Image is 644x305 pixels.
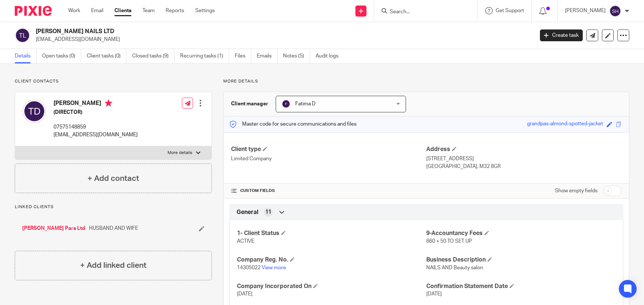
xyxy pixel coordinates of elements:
p: Master code for secure communications and files [229,120,357,128]
a: Team [142,7,155,14]
a: Work [68,7,80,14]
img: svg%3E [23,99,46,123]
span: General [237,208,258,216]
a: Notes (5) [283,49,310,63]
h4: Client type [231,146,426,153]
h4: Address [426,146,621,153]
h2: [PERSON_NAME] NAILS LTD [36,28,430,35]
a: Create task [540,29,583,41]
h4: CUSTOM FIELDS [231,188,426,194]
input: Search [389,9,455,15]
span: 860 + 50 TO SET UP [426,239,472,244]
p: Linked clients [15,204,212,210]
h4: Business Description [426,256,616,264]
a: Closed tasks (9) [132,49,175,63]
p: [PERSON_NAME] [565,7,606,14]
h4: 9-Accountancy Fees [426,229,616,237]
a: [PERSON_NAME] Pars Ltd [22,225,85,232]
label: Show empty fields [555,187,597,194]
div: grandpas-almond-spotted-jacket [527,120,603,129]
p: More details [223,78,629,84]
img: svg%3E [282,99,290,108]
span: [DATE] [237,291,252,297]
span: 11 [265,208,271,216]
h5: (DIRECTOR) [54,109,138,116]
h4: 1- Client Status [237,229,426,237]
h4: Confirmation Statement Date [426,283,616,290]
span: Fatima D [295,101,316,106]
a: Clients [114,7,131,14]
h3: Client manager [231,100,268,108]
span: Get Support [496,8,524,13]
a: Reports [166,7,184,14]
p: [EMAIL_ADDRESS][DOMAIN_NAME] [54,131,138,139]
h4: Company Incorporated On [237,283,426,290]
span: HUSBAND AND WIFE [89,225,138,232]
span: 14305022 [237,265,261,270]
p: Limited Company [231,155,426,162]
h4: + Add linked client [80,260,147,271]
p: [STREET_ADDRESS] [426,155,621,162]
a: Settings [195,7,215,14]
a: Recurring tasks (1) [180,49,229,63]
img: svg%3E [609,5,621,17]
a: Emails [257,49,278,63]
a: Files [235,49,251,63]
i: Primary [105,99,112,107]
p: 07575148859 [54,123,138,131]
p: More details [168,150,192,156]
img: svg%3E [15,28,30,43]
a: Open tasks (0) [42,49,81,63]
h4: + Add contact [87,173,139,184]
a: Email [91,7,103,14]
span: NAILS AND Beauty salon [426,265,483,270]
a: Client tasks (0) [87,49,127,63]
img: Pixie [15,6,52,16]
h4: Company Reg. No. [237,256,426,264]
a: View more [262,265,286,270]
p: [GEOGRAPHIC_DATA], M32 8GR [426,163,621,170]
a: Details [15,49,37,63]
p: [EMAIL_ADDRESS][DOMAIN_NAME] [36,36,529,43]
span: [DATE] [426,291,442,297]
span: ACTIVE [237,239,254,244]
a: Audit logs [316,49,344,63]
h4: [PERSON_NAME] [54,99,138,109]
p: Client contacts [15,78,212,84]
